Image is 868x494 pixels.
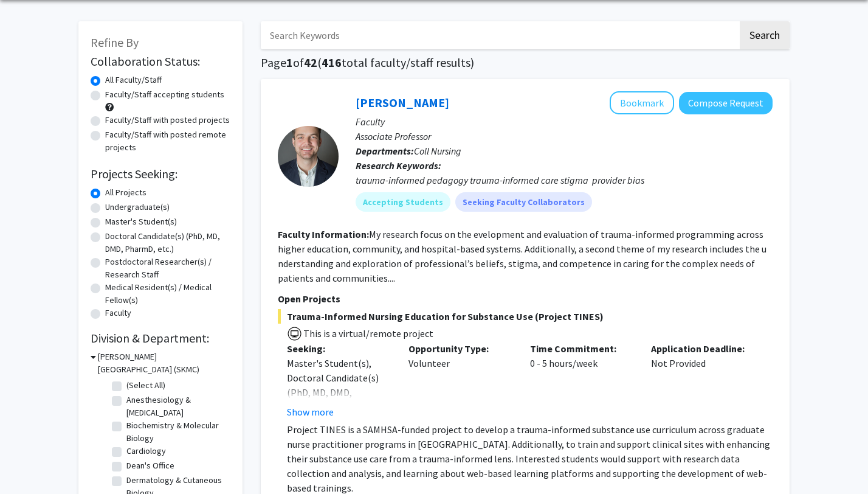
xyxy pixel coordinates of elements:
mat-chip: Accepting Students [356,192,450,212]
p: Opportunity Type: [408,341,512,356]
a: [PERSON_NAME] [356,95,449,110]
span: Trauma-Informed Nursing Education for Substance Use (Project TINES) [278,309,773,324]
span: Refine By [91,35,139,50]
label: Doctoral Candidate(s) (PhD, MD, DMD, PharmD, etc.) [105,230,230,256]
h3: [PERSON_NAME][GEOGRAPHIC_DATA] (SKMC) [98,350,230,376]
mat-chip: Seeking Faculty Collaborators [455,192,592,212]
div: trauma-informed pedagogy trauma-informed care stigma provider bias [356,173,773,187]
label: Dean's Office [126,459,174,472]
button: Search [740,21,790,49]
p: Open Projects [278,291,773,306]
h2: Collaboration Status: [91,54,230,69]
button: Compose Request to Stephen DiDonato [679,92,773,114]
h2: Projects Seeking: [91,167,230,181]
span: This is a virtual/remote project [302,327,433,339]
div: 0 - 5 hours/week [521,341,642,419]
div: Master's Student(s), Doctoral Candidate(s) (PhD, MD, DMD, PharmD, etc.) [287,356,390,414]
h2: Division & Department: [91,331,230,346]
iframe: Chat [9,439,52,485]
fg-read-more: My research focus on the evelopment and evaluation of trauma-informed programming across higher e... [278,228,766,284]
label: All Faculty/Staff [105,74,162,86]
p: Associate Professor [356,129,773,144]
label: Medical Resident(s) / Medical Fellow(s) [105,281,230,307]
p: Application Deadline: [651,341,754,356]
span: 1 [286,55,293,70]
b: Departments: [356,145,414,157]
label: Undergraduate(s) [105,201,170,214]
b: Faculty Information: [278,228,369,240]
span: 416 [322,55,342,70]
label: Master's Student(s) [105,215,177,228]
div: Volunteer [399,341,521,419]
label: Cardiology [126,445,166,457]
button: Add Stephen DiDonato to Bookmarks [610,91,674,114]
label: Biochemistry & Molecular Biology [126,419,227,445]
label: Faculty [105,307,131,319]
label: All Projects [105,186,146,199]
p: Time Commitment: [530,341,633,356]
h1: Page of ( total faculty/staff results) [261,55,790,70]
input: Search Keywords [261,21,738,49]
label: (Select All) [126,379,165,392]
p: Faculty [356,114,773,129]
div: Not Provided [642,341,763,419]
button: Show more [287,405,334,419]
label: Postdoctoral Researcher(s) / Research Staff [105,256,230,281]
label: Anesthesiology & [MEDICAL_DATA] [126,394,227,419]
b: Research Keywords: [356,159,441,172]
label: Faculty/Staff with posted projects [105,114,230,127]
p: Seeking: [287,341,390,356]
label: Faculty/Staff accepting students [105,88,224,101]
label: Faculty/Staff with posted remote projects [105,128,230,154]
span: 42 [304,55,317,70]
span: Coll Nursing [414,145,461,157]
